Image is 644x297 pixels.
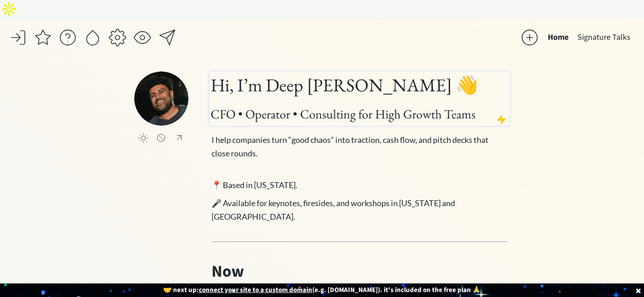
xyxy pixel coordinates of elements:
[65,286,580,294] div: 🤝 next up: (e.g. [DOMAIN_NAME]). it's included on the free plan 🙏
[573,28,635,47] button: Signature Talks
[212,260,244,283] strong: Now
[212,135,489,158] span: I help companies turn “good chaos” into traction, cash flow, and pitch decks that close rounds.
[543,28,573,47] button: Home
[211,71,508,126] h1: Hi, I’m Deep [PERSON_NAME] 👋
[199,285,312,295] u: connect your site to a custom domain
[212,180,297,190] span: 📍 Based in [US_STATE].
[212,198,455,222] span: 🎤 Available for keynotes, firesides, and workshops in [US_STATE] and [GEOGRAPHIC_DATA].
[211,106,475,122] span: CFO • Operator • Consulting for High Growth Teams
